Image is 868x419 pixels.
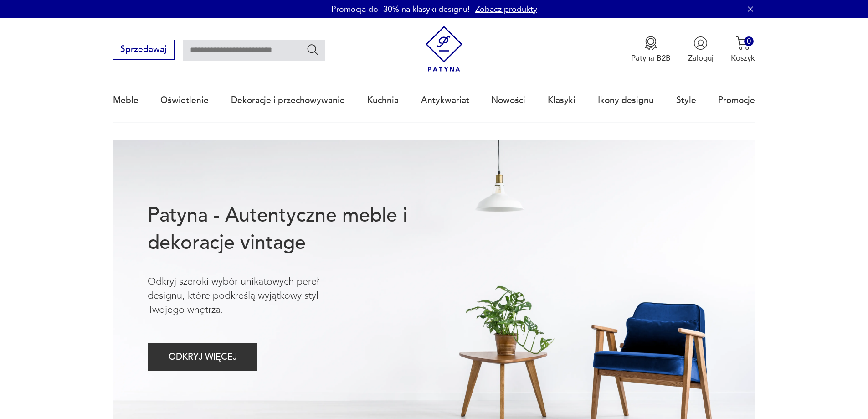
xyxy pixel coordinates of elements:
[113,47,175,54] a: Sprzedawaj
[113,40,175,60] button: Sprzedawaj
[306,43,319,56] button: Szukaj
[231,79,345,121] a: Dekoracje i przechowywanie
[631,36,671,63] button: Patyna B2B
[160,79,209,121] a: Oświetlenie
[331,4,470,15] p: Promocja do -30% na klasyki designu!
[148,202,443,257] h1: Patyna - Autentyczne meble i dekoracje vintage
[644,36,658,50] img: Ikona medalu
[491,79,525,121] a: Nowości
[744,36,754,46] div: 0
[693,36,708,50] img: Ikonka użytkownika
[148,343,257,371] button: ODKRYJ WIĘCEJ
[548,79,575,121] a: Klasyki
[718,79,755,121] a: Promocje
[148,274,355,317] p: Odkryj szeroki wybór unikatowych pereł designu, które podkreślą wyjątkowy styl Twojego wnętrza.
[148,354,257,362] a: ODKRYJ WIĘCEJ
[631,36,671,63] a: Ikona medaluPatyna B2B
[688,36,714,63] button: Zaloguj
[367,79,399,121] a: Kuchnia
[631,53,671,63] p: Patyna B2B
[731,53,755,63] p: Koszyk
[421,26,467,72] img: Patyna - sklep z meblami i dekoracjami vintage
[731,36,755,63] button: 0Koszyk
[598,79,654,121] a: Ikony designu
[475,4,537,15] a: Zobacz produkty
[113,79,139,121] a: Meble
[676,79,696,121] a: Style
[421,79,469,121] a: Antykwariat
[688,53,714,63] p: Zaloguj
[736,36,750,50] img: Ikona koszyka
